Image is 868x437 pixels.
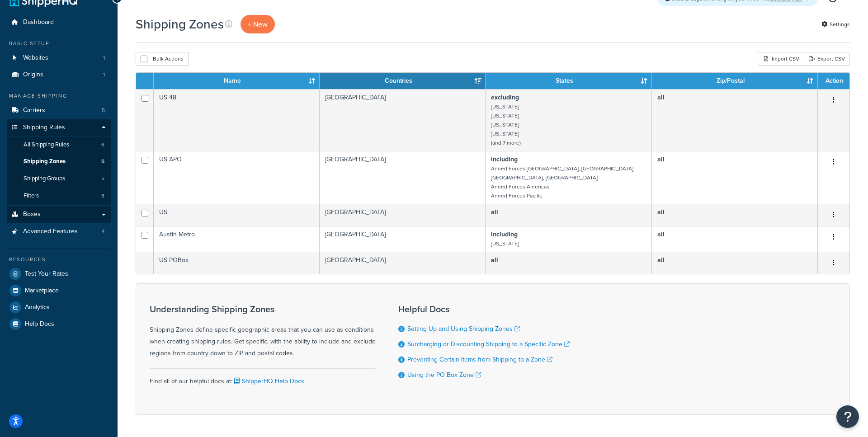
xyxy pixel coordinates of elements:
span: 1 [103,54,105,62]
h1: Shipping Zones [136,15,224,33]
div: Shipping Zones define specific geographic areas that you can use as conditions when creating ship... [150,304,376,359]
li: Advanced Features [7,223,111,240]
b: all [491,207,498,217]
span: 5 [102,107,105,114]
li: Carriers [7,102,111,119]
button: Bulk Actions [136,52,189,66]
div: Import CSV [758,52,804,66]
td: [GEOGRAPHIC_DATA] [320,226,486,252]
td: US 48 [154,89,320,151]
th: Action [818,73,849,89]
small: [US_STATE] [491,240,519,248]
span: Shipping Zones [24,158,66,165]
span: 1 [103,71,105,79]
li: All Shipping Rules [7,136,111,153]
span: 5 [101,158,104,165]
a: + New [241,15,275,33]
a: Shipping Zones 5 [7,153,111,170]
td: [GEOGRAPHIC_DATA] [320,151,486,204]
div: Resources [7,256,111,263]
h3: Understanding Shipping Zones [150,304,376,314]
a: Marketplace [7,282,111,299]
span: + New [248,19,268,29]
li: Shipping Zones [7,153,111,170]
span: Marketplace [25,287,59,295]
span: Shipping Rules [23,124,65,132]
a: Setting Up and Using Shipping Zones [407,324,520,334]
div: Basic Setup [7,40,111,47]
span: Carriers [23,107,45,114]
a: All Shipping Rules 6 [7,136,111,153]
li: Filters [7,188,111,204]
a: Settings [821,18,850,31]
span: 4 [102,228,105,235]
b: all [657,255,665,265]
b: including [491,155,518,164]
small: Armed Forces Pacific [491,192,542,200]
span: Shipping Groups [24,175,65,183]
li: Websites [7,50,111,66]
small: [US_STATE] [491,121,519,129]
span: 6 [101,141,104,149]
a: Filters 3 [7,188,111,204]
span: 5 [101,175,104,183]
div: Find all of our helpful docs at: [150,368,376,387]
a: Test Your Rates [7,266,111,282]
small: [US_STATE] [491,130,519,138]
td: US APO [154,151,320,204]
a: Carriers 5 [7,102,111,119]
span: Filters [24,192,39,200]
td: [GEOGRAPHIC_DATA] [320,252,486,274]
span: Websites [23,54,48,62]
b: all [657,230,665,239]
th: Countries: activate to sort column ascending [320,73,486,89]
b: including [491,230,518,239]
b: all [491,255,498,265]
a: Surcharging or Discounting Shipping to a Specific Zone [407,339,570,349]
span: Origins [23,71,43,79]
span: All Shipping Rules [24,141,69,149]
a: Shipping Groups 5 [7,170,111,187]
small: [US_STATE] [491,103,519,111]
a: ShipperHQ Help Docs [232,376,304,386]
b: excluding [491,93,519,102]
span: Analytics [25,304,50,311]
small: Armed Forces Americas [491,183,549,191]
span: 3 [101,192,104,200]
span: Boxes [23,211,41,218]
b: all [657,93,665,102]
a: Origins 1 [7,66,111,83]
td: Austin Metro [154,226,320,252]
td: US [154,204,320,226]
td: [GEOGRAPHIC_DATA] [320,89,486,151]
a: Boxes [7,206,111,223]
th: States: activate to sort column ascending [486,73,651,89]
a: Help Docs [7,316,111,332]
a: Advanced Features 4 [7,223,111,240]
li: Shipping Groups [7,170,111,187]
small: (and 7 more) [491,139,521,147]
div: Manage Shipping [7,92,111,100]
span: Advanced Features [23,228,78,235]
h3: Helpful Docs [398,304,570,314]
a: Preventing Certain Items from Shipping to a Zone [407,355,552,364]
a: Export CSV [804,52,850,66]
button: Open Resource Center [836,405,859,428]
li: Origins [7,66,111,83]
small: [US_STATE] [491,112,519,120]
li: Dashboard [7,14,111,31]
th: Name: activate to sort column ascending [154,73,320,89]
td: [GEOGRAPHIC_DATA] [320,204,486,226]
span: Test Your Rates [25,270,68,278]
li: Shipping Rules [7,119,111,205]
a: Analytics [7,299,111,315]
span: Help Docs [25,320,54,328]
th: Zip/Postal: activate to sort column ascending [652,73,818,89]
b: all [657,155,665,164]
small: Armed Forces [GEOGRAPHIC_DATA], [GEOGRAPHIC_DATA], [GEOGRAPHIC_DATA], [GEOGRAPHIC_DATA] [491,164,635,182]
a: Websites 1 [7,50,111,66]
